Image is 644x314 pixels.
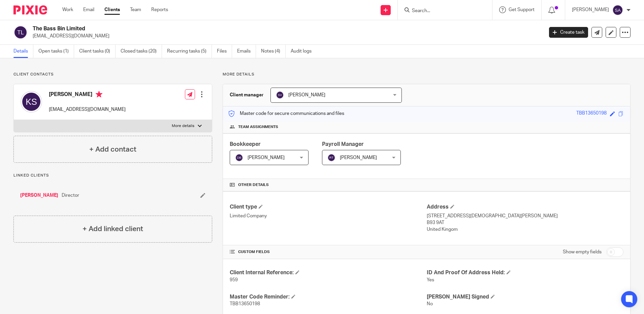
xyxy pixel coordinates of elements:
[62,6,73,13] a: Work
[276,91,284,99] img: svg%3E
[288,93,325,97] span: [PERSON_NAME]
[230,249,426,255] h4: CUSTOM FIELDS
[13,5,47,14] img: Pixie
[261,45,286,58] a: Notes (4)
[217,45,232,58] a: Files
[38,45,74,58] a: Open tasks (1)
[411,8,472,14] input: Search
[83,224,143,234] h4: + Add linked client
[327,154,335,162] img: svg%3E
[62,192,79,199] span: Director
[322,142,364,147] span: Payroll Manager
[172,123,194,129] p: More details
[235,154,243,162] img: svg%3E
[427,226,623,233] p: United Kingom
[49,106,126,113] p: [EMAIL_ADDRESS][DOMAIN_NAME]
[21,91,42,113] img: svg%3E
[167,45,212,58] a: Recurring tasks (5)
[13,173,212,178] p: Linked clients
[549,27,588,38] a: Create task
[509,7,535,12] span: Get Support
[13,45,33,58] a: Details
[13,72,212,77] p: Client contacts
[291,45,317,58] a: Audit logs
[49,91,126,99] h4: [PERSON_NAME]
[576,110,607,118] div: TBB13650198
[427,213,623,219] p: [STREET_ADDRESS][DEMOGRAPHIC_DATA][PERSON_NAME]
[427,219,623,226] p: B93 9AT
[427,302,433,306] span: No
[20,192,58,199] a: [PERSON_NAME]
[79,45,116,58] a: Client tasks (0)
[237,45,256,58] a: Emails
[612,5,623,15] img: svg%3E
[427,269,623,276] h4: ID And Proof Of Address Held:
[96,91,102,98] i: Primary
[427,293,623,301] h4: [PERSON_NAME] Signed
[230,293,426,301] h4: Master Code Reminder:
[89,144,136,155] h4: + Add contact
[230,203,426,211] h4: Client type
[340,155,377,160] span: [PERSON_NAME]
[151,6,168,13] a: Reports
[238,182,269,188] span: Other details
[33,25,438,32] h2: The Bass Bin Limited
[104,6,120,13] a: Clients
[230,213,426,219] p: Limited Company
[563,249,602,255] label: Show empty fields
[230,302,260,306] span: TBB13650198
[572,6,609,13] p: [PERSON_NAME]
[427,203,623,211] h4: Address
[238,124,278,130] span: Team assignments
[13,25,28,39] img: svg%3E
[230,278,238,282] span: 959
[230,142,261,147] span: Bookkeeper
[130,6,141,13] a: Team
[230,269,426,276] h4: Client Internal Reference:
[228,110,344,117] p: Master code for secure communications and files
[83,6,94,13] a: Email
[223,72,631,77] p: More details
[230,92,264,98] h3: Client manager
[427,278,434,282] span: Yes
[121,45,162,58] a: Closed tasks (20)
[248,155,285,160] span: [PERSON_NAME]
[33,33,539,39] p: [EMAIL_ADDRESS][DOMAIN_NAME]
